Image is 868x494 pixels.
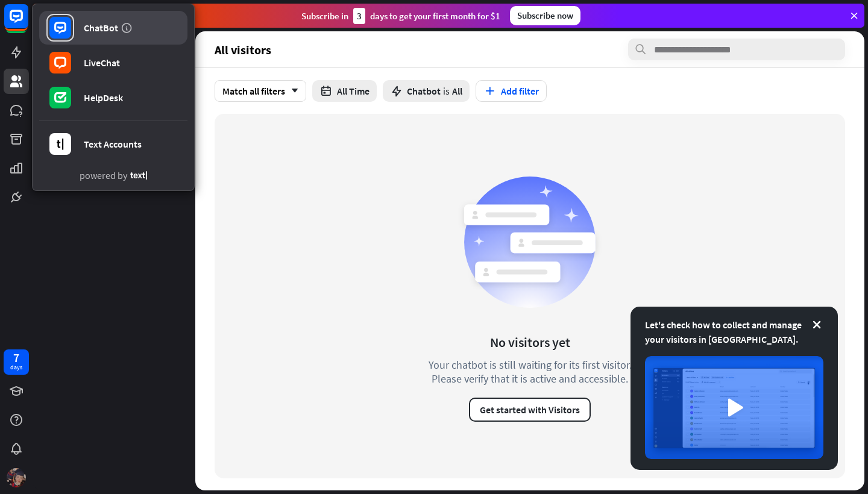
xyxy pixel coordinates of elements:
[645,317,823,346] div: Let's check how to collect and manage your visitors in [GEOGRAPHIC_DATA].
[301,8,500,24] div: Subscribe in days to get your first month for $1
[645,356,823,459] img: image
[353,8,365,24] div: 3
[13,352,19,363] div: 7
[476,80,547,102] button: Add filter
[510,6,580,25] div: Subscribe now
[4,349,29,375] a: 7 days
[469,398,591,422] button: Get started with Visitors
[10,363,22,372] div: days
[215,43,271,57] span: All visitors
[215,80,306,102] div: Match all filters
[10,5,46,41] button: Open LiveChat chat widget
[406,358,653,386] div: Your chatbot is still waiting for its first visitor. Please verify that it is active and accessible.
[285,87,298,95] i: arrow_down
[490,334,570,351] div: No visitors yet
[312,80,377,102] button: All Time
[407,85,441,97] span: Chatbot
[443,85,450,97] span: is
[452,85,462,97] span: All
